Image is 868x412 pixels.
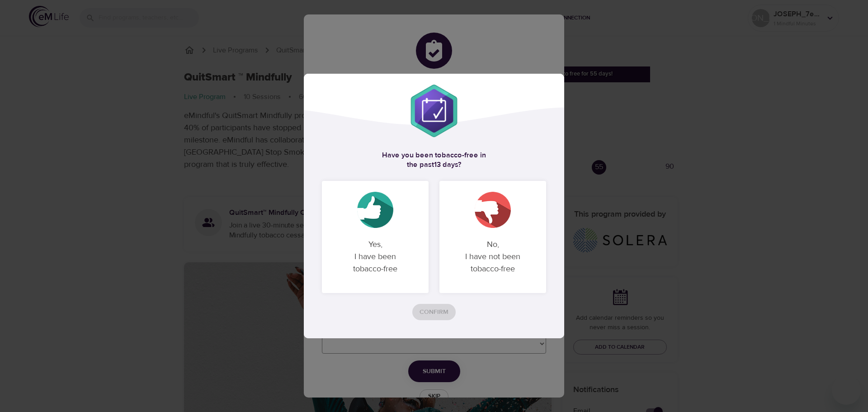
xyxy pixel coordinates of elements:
[333,231,418,282] p: Yes, I have been tobacco-free
[434,160,458,169] strong: 13 days
[407,84,461,138] img: Set_Quit_Date.png
[475,192,511,228] img: thumbs-down.png
[357,192,393,228] img: thumbs-up.png
[322,151,546,170] h5: Have you been tobacco-free in the past ?
[450,231,535,282] p: No, I have not been tobacco-free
